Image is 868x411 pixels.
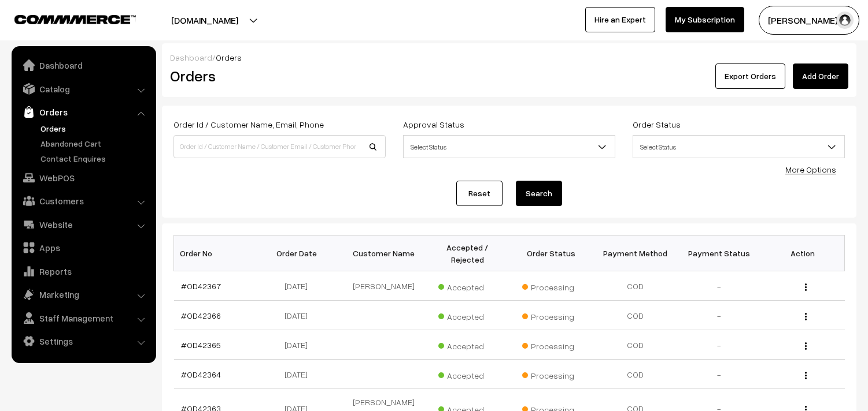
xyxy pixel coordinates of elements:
td: - [677,360,761,389]
span: Processing [522,367,580,382]
a: Add Order [793,63,848,89]
a: Settings [14,331,152,352]
a: COMMMERCE [14,12,116,25]
td: COD [593,330,677,360]
a: Orders [38,122,152,134]
img: Menu [805,283,807,291]
img: COMMMERCE [14,15,136,24]
span: Select Status [633,137,844,157]
span: Select Status [404,137,615,157]
a: Catalog [14,79,152,99]
span: Accepted [438,308,496,323]
th: Payment Method [593,236,677,271]
span: Accepted [438,337,496,352]
td: [DATE] [258,330,342,360]
button: [PERSON_NAME] s… [759,6,859,35]
td: COD [593,301,677,330]
td: [DATE] [258,360,342,389]
a: Orders [14,102,152,122]
a: #OD42366 [181,311,221,320]
button: Export Orders [715,63,785,89]
th: Customer Name [342,236,426,271]
img: Menu [805,342,807,350]
img: Menu [805,313,807,320]
span: Processing [522,337,580,352]
td: [DATE] [258,271,342,301]
th: Action [761,236,845,271]
span: Processing [522,278,580,293]
div: / [170,51,848,63]
button: Search [516,181,562,206]
td: - [677,301,761,330]
th: Payment Status [677,236,761,271]
label: Approval Status [403,118,464,130]
th: Order Status [509,236,593,271]
td: COD [593,271,677,301]
span: Processing [522,308,580,323]
th: Accepted / Rejected [426,236,509,271]
td: [PERSON_NAME] [342,271,426,301]
span: Accepted [438,278,496,293]
a: Reports [14,261,152,282]
a: My Subscription [666,7,744,32]
a: #OD42364 [181,369,221,379]
label: Order Id / Customer Name, Email, Phone [173,118,324,130]
a: Dashboard [170,53,212,62]
span: Orders [216,53,242,62]
td: - [677,271,761,301]
img: Menu [805,372,807,379]
a: Apps [14,237,152,258]
a: Contact Enquires [38,152,152,165]
span: Select Status [403,135,615,158]
label: Order Status [633,118,681,130]
td: - [677,330,761,360]
th: Order Date [258,236,342,271]
a: #OD42365 [181,340,221,350]
a: Hire an Expert [585,7,655,32]
span: Select Status [633,135,845,158]
a: Reset [456,181,503,206]
th: Order No [174,236,258,271]
a: WebPOS [14,167,152,188]
a: Dashboard [14,55,152,76]
td: COD [593,360,677,389]
a: More Options [785,165,836,174]
a: #OD42367 [181,281,221,291]
td: [DATE] [258,301,342,330]
h2: Orders [170,67,385,85]
img: user [836,12,854,29]
a: Website [14,214,152,235]
input: Order Id / Customer Name / Customer Email / Customer Phone [173,135,386,158]
button: [DOMAIN_NAME] [131,6,279,35]
span: Accepted [438,367,496,382]
a: Staff Management [14,308,152,328]
a: Abandoned Cart [38,137,152,150]
a: Customers [14,190,152,211]
a: Marketing [14,284,152,305]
